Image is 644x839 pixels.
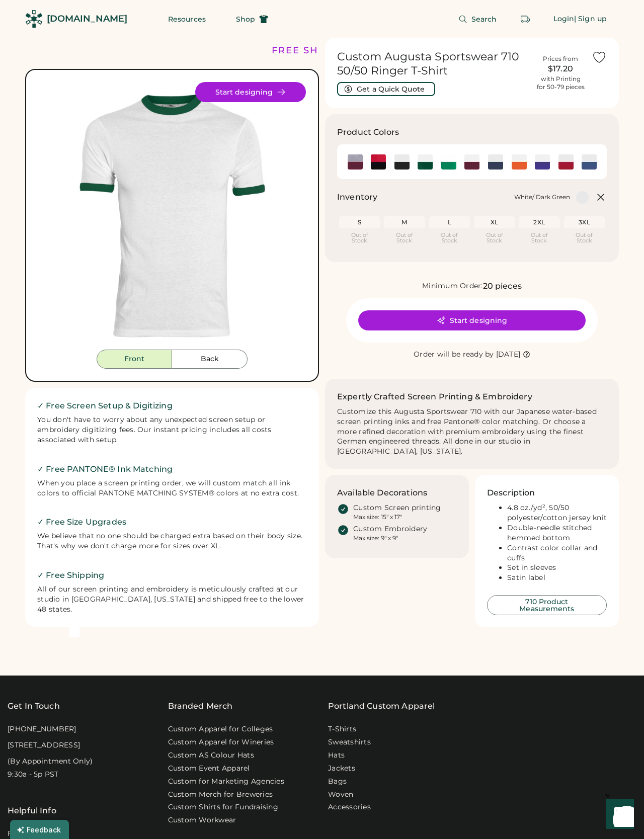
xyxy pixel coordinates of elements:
[496,350,521,360] div: [DATE]
[535,63,586,75] div: $17.20
[566,232,603,243] div: Out of Stock
[371,154,386,170] div: Red/ Black
[168,815,236,825] a: Custom Workwear
[353,524,427,534] div: Custom Embroidery
[8,805,56,817] div: Helpful Info
[337,50,529,78] h1: Custom Augusta Sportswear 710 50/50 Ringer T-Shirt
[358,310,586,330] button: Start designing
[328,790,353,800] a: Woven
[37,400,307,412] h2: ✓ Free Screen Setup & Digitizing
[168,764,250,774] a: Custom Event Apparel
[348,154,363,170] div: Athletic Heather/ Maroon
[483,280,522,292] div: 20 pieces
[37,516,307,528] h2: ✓ Free Size Upgrades
[156,9,218,29] button: Resources
[521,218,557,226] div: 2XL
[25,10,43,28] img: Rendered Logo - Screens
[337,487,427,499] h3: Available Decorations
[582,154,597,170] img: White/ Royal Swatch Image
[236,16,255,23] span: Shop
[8,757,93,767] div: (By Appointment Only)
[521,232,557,243] div: Out of Stock
[224,9,280,29] button: Shop
[168,724,273,734] a: Custom Apparel for Colleges
[507,543,607,563] li: Contrast color collar and cuffs
[414,350,494,360] div: Order will be ready by
[535,154,550,170] div: White/ Purple
[348,154,363,170] img: Athletic Heather/ Maroon Swatch Image
[168,777,284,787] a: Custom for Marketing Agencies
[328,750,345,761] a: Hats
[172,350,248,369] button: Back
[37,478,307,498] div: When you place a screen printing order, we will custom match all ink colors to official PANTONE M...
[168,700,233,712] div: Branded Merch
[353,534,398,542] div: Max size: 9" x 9"
[337,126,399,138] h3: Product Colors
[431,218,468,226] div: L
[441,154,456,170] div: White/ Kelly
[476,232,513,243] div: Out of Stock
[38,82,306,350] div: 710 Style Image
[535,154,550,170] img: White/ Purple Swatch Image
[337,191,377,203] h2: Inventory
[488,154,503,170] img: White/ Navy Swatch Image
[8,829,24,839] a: FAQ
[507,573,607,583] li: Satin label
[464,154,479,170] img: White/ Maroon Swatch Image
[8,700,60,712] div: Get In Touch
[337,407,607,457] div: Customize this Augusta Sportswear 710 with our Japanese water-based screen printing inks and free...
[471,16,497,23] span: Search
[566,218,603,226] div: 3XL
[507,563,607,573] li: Set in sleeves
[328,777,347,787] a: Bags
[582,154,597,170] div: White/ Royal
[487,487,535,499] h3: Description
[328,700,435,712] a: Portland Custom Apparel
[47,13,127,25] div: [DOMAIN_NAME]
[441,154,456,170] img: White/ Kelly Swatch Image
[464,154,479,170] div: White/ Maroon
[341,218,378,226] div: S
[8,740,80,750] div: [STREET_ADDRESS]
[168,737,274,747] a: Custom Apparel for Wineries
[553,14,575,24] div: Login
[37,415,307,445] div: You don't have to worry about any unexpected screen setup or embroidery digitizing fees. Our inst...
[37,531,307,551] div: We believe that no one should be charged extra based on their body size. That's why we don't char...
[328,764,355,774] a: Jackets
[353,503,441,513] div: Custom Screen printing
[38,82,306,350] img: 710 - White/ Dark Green Front Image
[512,154,527,170] img: White/ Orange Swatch Image
[515,9,535,29] button: Retrieve an order
[507,523,607,543] li: Double-needle stitched hemmed bottom
[37,463,307,475] h2: ✓ Free PANTONE® Ink Matching
[328,802,371,812] a: Accessories
[596,794,639,837] iframe: Front Chat
[8,770,59,780] div: 9:30a - 5p PST
[337,82,435,96] button: Get a Quick Quote
[195,82,306,102] button: Start designing
[168,802,278,812] a: Custom Shirts for Fundraising
[558,154,574,170] img: White/ Red Swatch Image
[386,218,423,226] div: M
[394,154,410,170] div: White/ Black
[394,154,410,170] img: White/ Black Swatch Image
[446,9,509,29] button: Search
[574,14,607,24] div: | Sign up
[328,737,371,747] a: Sweatshirts
[537,75,585,91] div: with Printing for 50-79 pieces
[37,584,307,615] div: All of our screen printing and embroidery is meticulously crafted at our studio in [GEOGRAPHIC_DA...
[337,391,532,403] h2: Expertly Crafted Screen Printing & Embroidery
[422,281,483,291] div: Minimum Order:
[386,232,423,243] div: Out of Stock
[418,154,433,170] img: White/ Dark Green Swatch Image
[97,350,172,369] button: Front
[488,154,503,170] div: White/ Navy
[168,790,273,800] a: Custom Merch for Breweries
[328,724,356,734] a: T-Shirts
[353,513,402,521] div: Max size: 15" x 17"
[487,595,607,615] button: 710 Product Measurements
[341,232,378,243] div: Out of Stock
[558,154,574,170] div: White/ Red
[168,750,254,761] a: Custom AS Colour Hats
[37,569,307,581] h2: ✓ Free Shipping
